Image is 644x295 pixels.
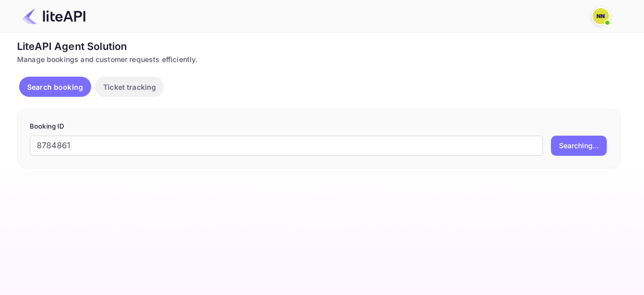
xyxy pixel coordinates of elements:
[30,136,543,156] input: Enter Booking ID (e.g., 63782194)
[17,39,621,54] div: LiteAPI Agent Solution
[17,54,621,65] div: Manage bookings and customer requests efficiently.
[30,122,608,132] p: Booking ID
[593,8,609,24] img: N/A N/A
[22,8,86,24] img: LiteAPI Logo
[27,82,83,92] p: Search booking
[551,136,607,156] button: Searching...
[103,82,156,92] p: Ticket tracking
